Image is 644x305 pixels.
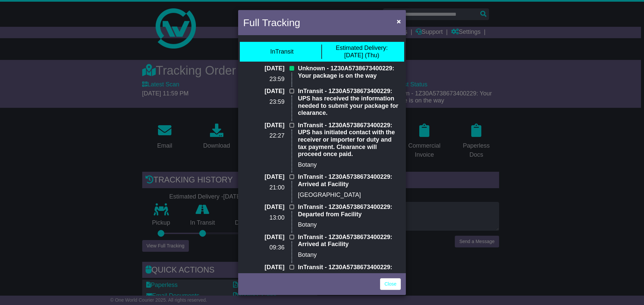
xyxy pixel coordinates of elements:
[243,173,284,181] p: [DATE]
[243,264,284,271] p: [DATE]
[298,221,401,229] p: Botany
[243,76,284,83] p: 23:59
[298,251,401,259] p: Botany
[243,132,284,140] p: 22:27
[243,98,284,106] p: 23:59
[298,122,401,158] p: InTransit - 1Z30A5738673400229: UPS has initiated contact with the receiver or importer for duty ...
[298,173,401,188] p: InTransit - 1Z30A5738673400229: Arrived at Facility
[336,45,388,51] span: Estimated Delivery:
[243,204,284,211] p: [DATE]
[298,234,401,248] p: InTransit - 1Z30A5738673400229: Arrived at Facility
[243,234,284,241] p: [DATE]
[298,88,401,117] p: InTransit - 1Z30A5738673400229: UPS has received the information needed to submit your package fo...
[397,17,401,25] span: ×
[298,192,401,199] p: [GEOGRAPHIC_DATA]
[243,15,300,30] h4: Full Tracking
[243,122,284,129] p: [DATE]
[243,88,284,95] p: [DATE]
[380,278,401,290] a: Close
[298,65,401,79] p: Unknown - 1Z30A5738673400229: Your package is on the way
[270,48,293,56] div: InTransit
[243,214,284,222] p: 13:00
[393,14,404,28] button: Close
[336,45,388,59] div: [DATE] (Thu)
[243,65,284,72] p: [DATE]
[298,264,401,278] p: InTransit - 1Z30A5738673400229: Departed from Facility
[243,244,284,251] p: 09:36
[298,161,401,169] p: Botany
[298,204,401,218] p: InTransit - 1Z30A5738673400229: Departed from Facility
[243,184,284,192] p: 21:00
